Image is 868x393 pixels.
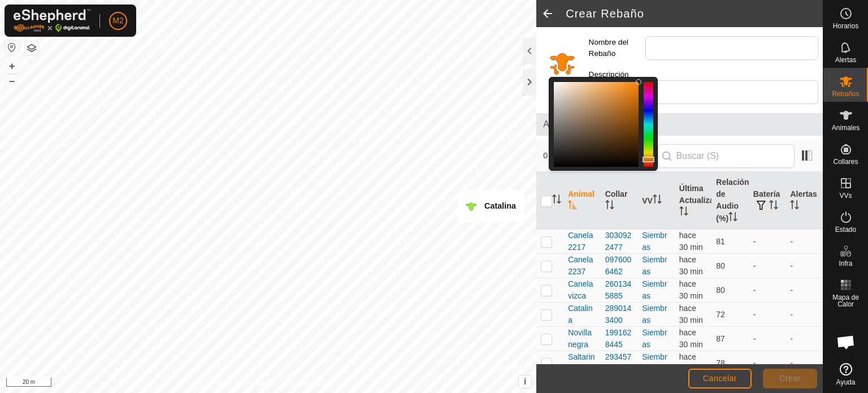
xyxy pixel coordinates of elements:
a: Política de Privacidad [210,378,275,388]
span: 27 ago 2025, 13:32 [679,304,703,325]
th: Batería [749,172,786,230]
span: Rebaños [832,90,859,97]
td: - [785,303,823,327]
span: Catalina [568,303,596,326]
td: - [749,230,786,254]
p-sorticon: Activar para ordenar [605,202,614,211]
p-sorticon: Activar para ordenar [728,214,737,223]
input: Buscar (S) [658,144,795,168]
span: 87 [716,334,725,343]
span: Canela2237 [568,254,596,278]
label: Nombre del Rebaño [589,36,645,60]
h2: Crear Rebaño [566,7,823,20]
span: Mapa de Calor [826,294,865,308]
td: - [749,278,786,303]
span: VVs [839,192,852,199]
button: i [519,375,531,388]
div: 3030922477 [605,230,633,253]
a: Siembras [642,352,667,373]
img: Logo Gallagher [14,9,90,32]
div: 1991628445 [605,327,633,351]
div: 0976006462 [605,254,633,278]
span: 27 ago 2025, 13:32 [679,352,703,373]
div: 2601345885 [605,278,633,302]
p-sorticon: Activar para ordenar [552,196,561,205]
p-sorticon: Activar para ordenar [790,202,799,211]
span: 72 [716,310,725,319]
td: - [785,351,823,375]
p-sorticon: Activar para ordenar [769,202,778,211]
span: 81 [716,237,725,246]
td: - [749,351,786,375]
button: Cancelar [688,369,752,388]
p-sorticon: Activar para ordenar [679,208,688,217]
span: Animales [832,124,860,131]
p-sorticon: Activar para ordenar [653,196,662,205]
span: 78 [716,359,725,368]
label: Descripción [589,69,645,80]
td: - [785,327,823,351]
td: - [749,254,786,278]
th: Relación de Audio (%) [711,172,749,230]
a: Siembras [642,255,667,276]
button: Restablecer Mapa [5,41,19,54]
span: Catalina [484,201,516,210]
td: - [749,327,786,351]
span: Alertas [835,57,856,63]
a: Ayuda [823,359,868,390]
span: Canela2217 [568,230,596,253]
span: 27 ago 2025, 13:32 [679,255,703,276]
button: + [5,59,19,73]
div: 2890143400 [605,303,633,326]
span: Ayuda [836,379,856,386]
span: 27 ago 2025, 13:32 [679,231,703,252]
th: Animal [563,172,601,230]
button: Capas del Mapa [25,41,38,55]
span: M2 [112,15,123,27]
td: - [785,254,823,278]
td: - [785,278,823,303]
a: Siembras [642,231,667,252]
a: Chat abierto [829,325,863,359]
th: Collar [601,172,638,230]
button: – [5,74,19,88]
th: VV [637,172,675,230]
span: 80 [716,261,725,270]
a: Contáctenos [289,378,327,388]
span: Novillanegra [568,327,596,351]
th: Última Actualización [675,172,712,230]
a: Siembras [642,279,667,300]
span: 27 ago 2025, 13:32 [679,328,703,349]
span: 80 [716,286,725,295]
span: Infra [839,260,852,267]
a: Siembras [642,304,667,325]
th: Alertas [785,172,823,230]
button: Crear [763,369,817,388]
span: 0 seleccionado de 7 [543,150,657,162]
a: Siembras [642,328,667,349]
span: 27 ago 2025, 13:33 [679,279,703,300]
td: - [785,230,823,254]
span: Horarios [833,23,858,29]
span: Crear [779,374,801,383]
span: Cancelar [703,374,737,383]
span: i [524,377,526,386]
span: Animales [543,118,816,131]
td: - [749,303,786,327]
span: Saltarina [568,351,596,375]
div: 2934572095 [605,351,633,375]
p-sorticon: Activar para ordenar [568,202,577,211]
span: Estado [835,226,856,233]
span: Canelavizca [568,278,596,302]
span: Collares [833,158,858,165]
